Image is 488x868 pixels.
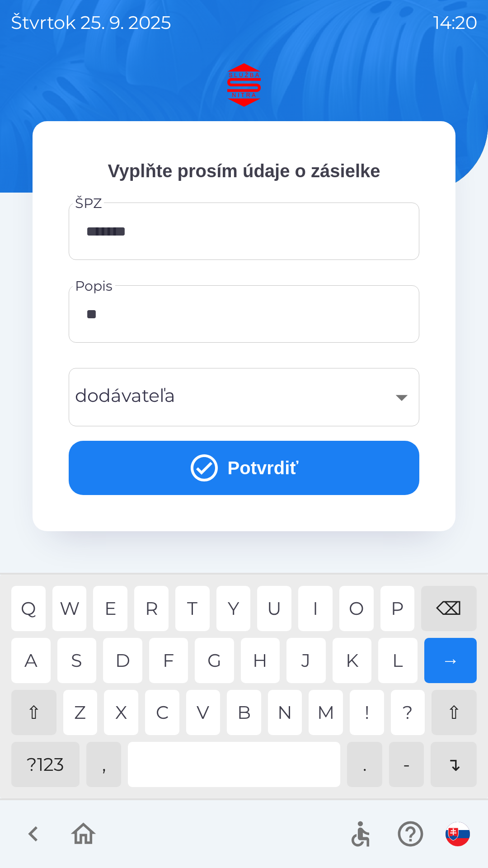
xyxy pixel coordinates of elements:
[33,63,455,107] img: Logo
[446,822,470,846] img: sk flag
[75,193,102,213] label: ŠPZ
[69,441,419,495] button: Potvrdiť
[69,157,419,184] p: Vyplňte prosím údaje o zásielke
[433,9,477,36] p: 14:20
[11,9,171,36] p: štvrtok 25. 9. 2025
[75,276,113,296] label: Popis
